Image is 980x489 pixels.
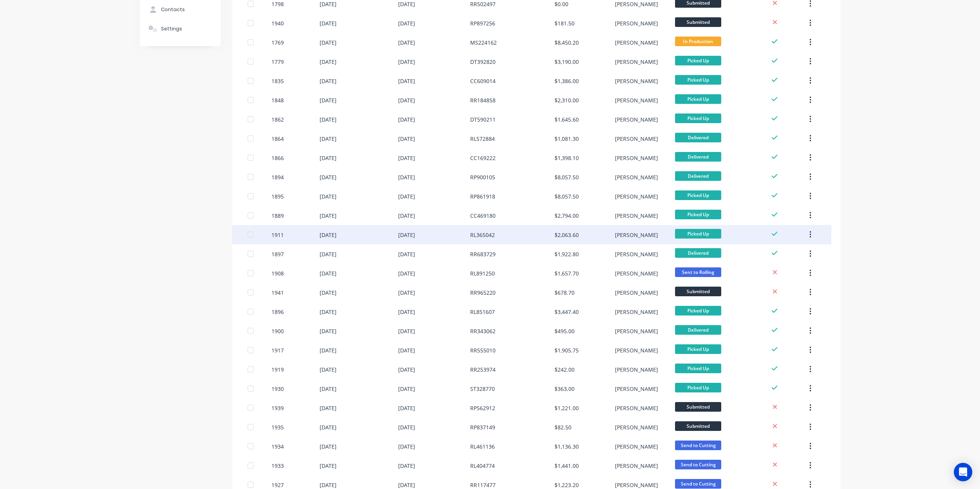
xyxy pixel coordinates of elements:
[271,385,284,393] div: 1930
[271,308,284,316] div: 1896
[615,154,658,162] div: [PERSON_NAME]
[320,269,337,277] div: [DATE]
[271,481,284,489] div: 1927
[675,364,721,373] span: Picked Up
[271,423,284,431] div: 1935
[470,231,495,239] div: RL365042
[320,154,337,162] div: [DATE]
[398,135,415,143] div: [DATE]
[320,115,337,124] div: [DATE]
[320,404,337,412] div: [DATE]
[271,96,284,104] div: 1848
[398,462,415,470] div: [DATE]
[554,327,575,335] div: $495.00
[320,77,337,85] div: [DATE]
[615,250,658,258] div: [PERSON_NAME]
[675,287,721,296] span: Submitted
[554,154,579,162] div: $1,398.10
[470,365,496,374] div: RR253974
[398,77,415,85] div: [DATE]
[675,383,721,392] span: Picked Up
[398,346,415,354] div: [DATE]
[470,462,495,470] div: RL404774
[615,289,658,297] div: [PERSON_NAME]
[470,327,496,335] div: RR343062
[554,96,579,104] div: $2,310.00
[398,96,415,104] div: [DATE]
[320,212,337,220] div: [DATE]
[271,154,284,162] div: 1866
[554,135,579,143] div: $1,081.30
[675,306,721,315] span: Picked Up
[470,481,496,489] div: RR117477
[554,462,579,470] div: $1,441.00
[398,115,415,124] div: [DATE]
[675,190,721,200] span: Picked Up
[554,77,579,85] div: $1,386.00
[470,404,495,412] div: RP562912
[554,385,575,393] div: $363.00
[271,442,284,451] div: 1934
[470,115,496,124] div: DT590211
[675,171,721,181] span: Delivered
[554,289,575,297] div: $678.70
[615,96,658,104] div: [PERSON_NAME]
[398,231,415,239] div: [DATE]
[554,365,575,374] div: $242.00
[398,442,415,451] div: [DATE]
[140,19,221,38] button: Settings
[398,365,415,374] div: [DATE]
[675,460,721,469] span: Send to Cutting
[554,192,579,200] div: $8,057.50
[470,19,495,27] div: RP897256
[398,154,415,162] div: [DATE]
[398,173,415,181] div: [DATE]
[398,38,415,47] div: [DATE]
[320,58,337,66] div: [DATE]
[554,481,579,489] div: $1,223.20
[675,113,721,123] span: Picked Up
[271,38,284,47] div: 1769
[675,229,721,239] span: Picked Up
[675,37,721,46] span: In Production
[271,269,284,277] div: 1908
[615,173,658,181] div: [PERSON_NAME]
[320,462,337,470] div: [DATE]
[615,346,658,354] div: [PERSON_NAME]
[615,115,658,124] div: [PERSON_NAME]
[615,385,658,393] div: [PERSON_NAME]
[615,77,658,85] div: [PERSON_NAME]
[398,58,415,66] div: [DATE]
[470,77,496,85] div: CC609014
[615,404,658,412] div: [PERSON_NAME]
[615,423,658,431] div: [PERSON_NAME]
[615,462,658,470] div: [PERSON_NAME]
[615,135,658,143] div: [PERSON_NAME]
[271,289,284,297] div: 1941
[271,231,284,239] div: 1911
[554,38,579,47] div: $8,450.20
[554,19,575,27] div: $181.50
[320,385,337,393] div: [DATE]
[675,75,721,85] span: Picked Up
[954,463,972,481] div: Open Intercom Messenger
[675,267,721,277] span: Sent to Rolling
[554,250,579,258] div: $1,922.80
[398,308,415,316] div: [DATE]
[271,250,284,258] div: 1897
[615,308,658,316] div: [PERSON_NAME]
[470,58,496,66] div: DT392820
[470,250,496,258] div: RR683729
[320,135,337,143] div: [DATE]
[271,462,284,470] div: 1933
[398,250,415,258] div: [DATE]
[320,442,337,451] div: [DATE]
[271,327,284,335] div: 1900
[675,56,721,65] span: Picked Up
[398,423,415,431] div: [DATE]
[470,423,495,431] div: RP837149
[554,58,579,66] div: $3,190.00
[320,346,337,354] div: [DATE]
[398,327,415,335] div: [DATE]
[675,325,721,335] span: Delivered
